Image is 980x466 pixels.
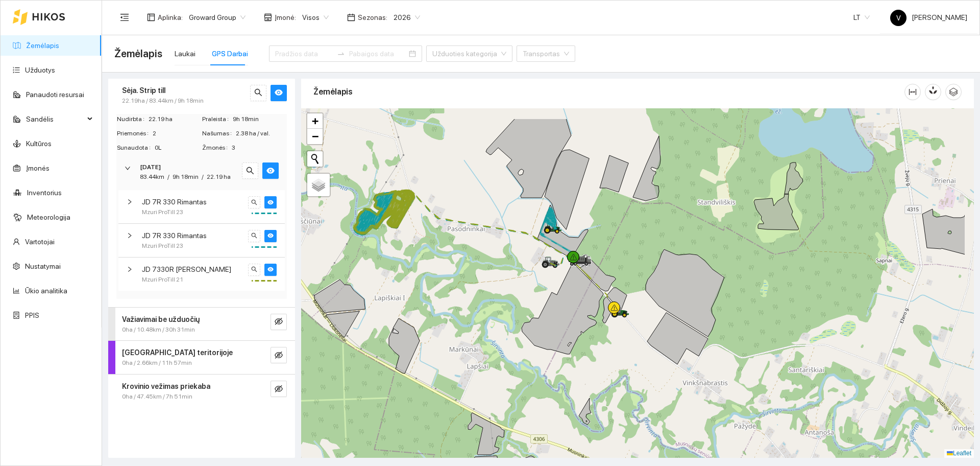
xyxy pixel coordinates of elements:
div: Važiavimai be užduočių0ha / 10.48km / 30h 31mineye-invisible [108,308,295,341]
span: search [254,88,262,98]
span: menu-fold [120,13,129,22]
span: right [127,232,133,239]
span: / [167,173,169,180]
strong: Važiavimai be užduočių [122,315,200,323]
span: [PERSON_NAME] [890,13,967,21]
div: Žemėlapis [313,77,904,106]
span: Priemonės [117,129,153,138]
span: 0ha / 2.66km / 11h 57min [122,358,192,368]
a: Ūkio analitika [25,287,67,295]
span: 22.19ha / 83.44km / 9h 18min [122,96,204,106]
span: shop [264,13,272,21]
span: 22.19 ha [149,114,201,124]
span: 0ha / 10.48km / 30h 31min [122,325,195,335]
span: Našumas [202,129,236,138]
span: 9h 18min [173,173,199,180]
a: Nustatymai [25,262,61,270]
strong: [GEOGRAPHIC_DATA] teritorijoje [122,348,233,357]
a: Zoom in [307,113,323,129]
a: PPIS [25,311,39,319]
a: Žemėlapis [26,41,59,50]
div: GPS Darbai [212,48,248,59]
span: eye-invisible [275,351,283,361]
span: eye [275,88,283,98]
span: eye-invisible [275,385,283,394]
span: eye [266,167,275,176]
div: JD 7R 330 RimantasMzuri ProTill 23searcheye [118,190,285,223]
button: search [250,85,266,101]
span: 83.44km [140,173,164,180]
button: eye-invisible [271,314,287,330]
span: layout [147,13,155,21]
div: Laukai [175,48,195,59]
span: eye-invisible [275,317,283,327]
a: Kultūros [26,139,52,148]
span: swap-right [337,50,345,58]
span: Nudirbta [117,114,149,124]
button: eye [264,264,277,276]
span: right [127,199,133,205]
strong: [DATE] [140,164,161,171]
span: Žemėlapis [114,45,162,62]
strong: Sėja. Strip till [122,86,165,95]
span: Įmonė : [275,12,296,23]
a: Zoom out [307,129,323,144]
span: 2.38 ha / val. [236,129,286,138]
span: Groward Group [189,10,246,25]
span: V [896,10,901,26]
button: eye [264,230,277,242]
span: 2026 [394,10,420,25]
button: eye [271,85,287,101]
a: Užduotys [25,66,55,74]
span: column-width [905,88,920,96]
span: search [251,266,257,273]
span: calendar [347,13,355,21]
span: Mzuri ProTill 23 [142,207,183,217]
a: Panaudoti resursai [26,90,84,99]
input: Pradžios data [275,48,333,59]
button: menu-fold [114,7,135,28]
span: Sezonas : [358,12,387,23]
span: 2 [153,129,201,138]
span: to [337,50,345,58]
span: search [251,199,257,206]
a: Meteorologija [27,213,70,221]
a: Įmonės [26,164,50,172]
input: Pabaigos data [349,48,407,59]
div: Krovinio vežimas priekaba0ha / 47.45km / 7h 51mineye-invisible [108,375,295,408]
a: Layers [307,174,330,196]
span: right [125,165,131,171]
a: Vartotojai [25,238,55,246]
button: search [248,196,260,208]
span: + [312,114,318,127]
span: Mzuri ProTill 23 [142,241,183,251]
div: JD 7R 330 RimantasMzuri ProTill 23searcheye [118,224,285,257]
div: Sėja. Strip till22.19ha / 83.44km / 9h 18minsearcheye [108,79,295,112]
button: Initiate a new search [307,151,323,167]
button: eye [264,196,277,208]
span: / [202,173,204,180]
div: [GEOGRAPHIC_DATA] teritorijoje0ha / 2.66km / 11h 57mineye-invisible [108,341,295,374]
a: Inventorius [27,189,62,197]
span: Sandėlis [26,109,84,129]
span: Mzuri ProTill 21 [142,275,183,285]
span: 9h 18min [233,114,286,124]
div: JD 7330R [PERSON_NAME]Mzuri ProTill 21searcheye [118,258,285,291]
button: search [242,162,258,179]
span: search [251,232,257,240]
button: eye [262,162,279,179]
span: 22.19 ha [207,173,231,180]
span: JD 7R 330 Rimantas [142,196,207,207]
span: Aplinka : [158,12,183,23]
button: eye-invisible [271,347,287,363]
span: eye [267,232,274,240]
button: search [248,264,260,276]
button: eye-invisible [271,381,287,397]
button: search [248,230,260,242]
span: 0L [155,143,201,153]
span: eye [267,266,274,273]
span: Sunaudota [117,143,155,153]
span: 0ha / 47.45km / 7h 51min [122,392,192,402]
span: JD 7330R [PERSON_NAME] [142,264,231,275]
a: Leaflet [947,450,971,457]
